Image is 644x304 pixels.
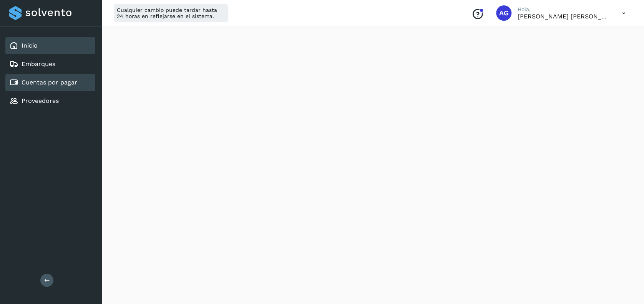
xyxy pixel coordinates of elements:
[5,74,95,91] div: Cuentas por pagar
[22,42,38,49] a: Inicio
[22,97,59,104] a: Proveedores
[5,37,95,54] div: Inicio
[518,6,610,13] p: Hola,
[114,4,228,22] div: Cualquier cambio puede tardar hasta 24 horas en reflejarse en el sistema.
[518,13,610,20] p: Abigail Gonzalez Leon
[22,79,77,86] a: Cuentas por pagar
[5,93,95,109] div: Proveedores
[5,56,95,73] div: Embarques
[22,60,55,68] a: Embarques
